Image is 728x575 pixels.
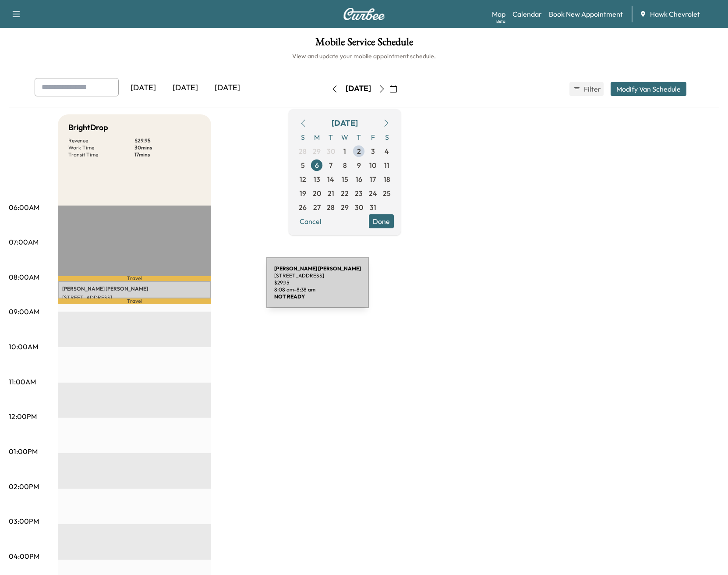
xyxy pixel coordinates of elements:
[366,130,380,144] span: F
[9,202,39,213] p: 06:00AM
[122,78,164,98] div: [DATE]
[68,137,134,144] p: Revenue
[355,188,363,199] span: 23
[383,188,391,199] span: 25
[9,52,719,60] h6: View and update your mobile appointment schedule.
[341,188,349,199] span: 22
[584,84,600,94] span: Filter
[369,188,377,199] span: 24
[68,144,134,151] p: Work Time
[328,188,334,199] span: 21
[370,202,376,213] span: 31
[355,202,363,213] span: 30
[338,130,352,144] span: W
[301,160,305,170] span: 5
[385,146,389,156] span: 4
[300,174,306,185] span: 12
[315,160,319,170] span: 6
[9,446,38,457] p: 01:00PM
[299,146,307,156] span: 28
[68,151,134,158] p: Transit Time
[313,146,321,156] span: 29
[356,174,362,185] span: 16
[310,130,324,144] span: M
[9,481,39,492] p: 02:00PM
[327,146,335,156] span: 30
[164,78,206,98] div: [DATE]
[342,174,348,185] span: 15
[384,160,389,170] span: 11
[314,174,320,185] span: 13
[134,144,201,151] p: 30 mins
[9,237,39,247] p: 07:00AM
[9,551,39,561] p: 04:00PM
[299,202,307,213] span: 26
[9,411,37,422] p: 12:00PM
[371,146,375,156] span: 3
[296,214,325,228] button: Cancel
[357,160,361,170] span: 9
[343,160,347,170] span: 8
[327,174,334,185] span: 14
[369,214,394,228] button: Done
[343,8,385,20] img: Curbee Logo
[343,146,346,156] span: 1
[58,298,211,304] p: Travel
[9,341,38,352] p: 10:00AM
[329,160,332,170] span: 7
[296,130,310,144] span: S
[9,37,719,52] h1: Mobile Service Schedule
[9,306,39,317] p: 09:00AM
[313,202,321,213] span: 27
[370,174,376,185] span: 17
[313,188,321,199] span: 20
[332,117,358,129] div: [DATE]
[300,188,306,199] span: 19
[206,78,248,98] div: [DATE]
[650,9,700,19] span: Hawk Chevrolet
[62,285,207,292] p: [PERSON_NAME] [PERSON_NAME]
[134,137,201,144] p: $ 29.95
[611,82,686,96] button: Modify Van Schedule
[380,130,394,144] span: S
[346,83,371,94] div: [DATE]
[58,276,211,281] p: Travel
[549,9,623,19] a: Book New Appointment
[384,174,390,185] span: 18
[134,151,201,158] p: 17 mins
[324,130,338,144] span: T
[68,121,108,134] h5: BrightDrop
[9,272,39,282] p: 08:00AM
[9,376,36,387] p: 11:00AM
[357,146,361,156] span: 2
[352,130,366,144] span: T
[512,9,542,19] a: Calendar
[9,516,39,526] p: 03:00PM
[62,294,207,301] p: [STREET_ADDRESS]
[369,160,376,170] span: 10
[496,18,505,25] div: Beta
[341,202,349,213] span: 29
[327,202,335,213] span: 28
[569,82,604,96] button: Filter
[492,9,505,19] a: MapBeta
